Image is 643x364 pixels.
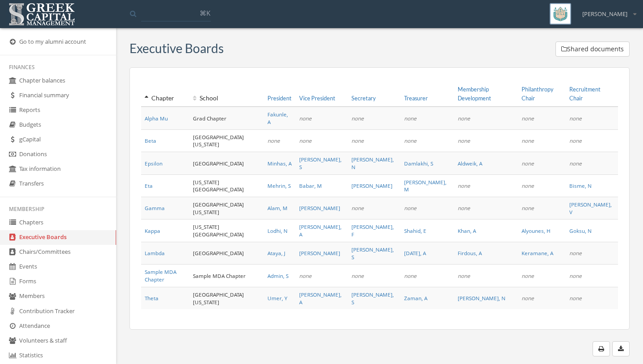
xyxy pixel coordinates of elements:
[351,182,392,189] a: [PERSON_NAME]
[404,294,427,302] a: Zaman, A
[267,204,288,211] span: Alam, M
[569,86,601,102] a: Recruitment Chair
[189,219,263,242] td: [US_STATE][GEOGRAPHIC_DATA]
[267,95,292,102] a: President
[522,249,553,256] a: Keramane, A
[351,246,394,261] a: [PERSON_NAME], S
[404,178,447,193] a: [PERSON_NAME], M
[267,160,292,167] span: Minhas, A
[299,249,340,256] a: [PERSON_NAME]
[569,249,582,256] em: none
[267,182,291,189] a: Mehrin, S
[522,137,534,144] em: none
[522,182,534,189] em: none
[522,227,551,234] a: Alyounes, H
[145,115,168,122] a: Alpha Mu
[299,204,340,211] span: [PERSON_NAME]
[145,227,160,234] a: Kappa
[522,272,534,279] em: none
[569,201,612,215] a: [PERSON_NAME], V
[351,95,376,102] a: Secretary
[145,137,156,144] a: Beta
[145,160,163,167] a: Epsilon
[267,227,288,234] a: Lodhi, N
[351,272,364,279] em: none
[200,8,210,17] span: ⌘K
[145,182,153,189] a: Eta
[189,287,263,309] td: [GEOGRAPHIC_DATA][US_STATE]
[522,204,534,211] em: none
[458,249,482,256] a: Firdous, A
[404,204,417,211] em: none
[189,265,263,287] td: Sample MDA Chapter
[267,294,288,302] span: Umer, Y
[351,137,364,144] em: none
[299,156,342,170] a: [PERSON_NAME], S
[458,227,476,234] a: Khan, A
[299,223,342,238] a: [PERSON_NAME], A
[299,182,322,189] a: Babar, M
[145,268,176,283] a: Sample MDA Chapter
[404,137,417,144] em: none
[404,160,433,167] a: Damlakhi, S
[141,81,189,107] th: Chapter
[458,160,482,167] a: Aldweik, A
[299,115,312,122] em: none
[299,291,342,306] a: [PERSON_NAME], A
[267,249,285,256] a: Ataya, J
[404,115,417,122] em: none
[458,86,491,102] a: Membership Development
[351,115,364,122] em: none
[404,272,417,279] em: none
[569,137,582,144] em: none
[569,182,592,189] a: Bisme, N
[129,41,224,55] h3: Executive Boards
[351,223,394,238] a: [PERSON_NAME], F
[582,10,627,18] span: [PERSON_NAME]
[189,152,263,174] td: [GEOGRAPHIC_DATA]
[458,204,470,211] em: none
[189,242,263,264] td: [GEOGRAPHIC_DATA]
[569,294,582,302] em: none
[351,291,394,306] span: [PERSON_NAME], S
[458,294,505,302] a: [PERSON_NAME], N
[458,182,470,189] em: none
[404,249,426,256] a: [DATE], A
[555,41,630,57] button: Shared documents
[267,272,288,279] a: Admin, S
[458,115,470,122] em: none
[522,160,534,167] em: none
[299,95,335,102] a: Vice President
[569,160,582,167] em: none
[299,137,312,144] em: none
[576,3,636,18] div: [PERSON_NAME]
[522,294,534,302] em: none
[267,111,288,125] span: Fakunle, A
[189,174,263,197] td: [US_STATE][GEOGRAPHIC_DATA]
[569,272,582,279] em: none
[267,137,280,144] em: none
[522,86,553,102] a: Philanthropy Chair
[569,227,592,234] a: Goksu, N
[351,156,394,170] a: [PERSON_NAME], N
[145,294,159,302] a: Theta
[404,227,426,234] a: Shahid, E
